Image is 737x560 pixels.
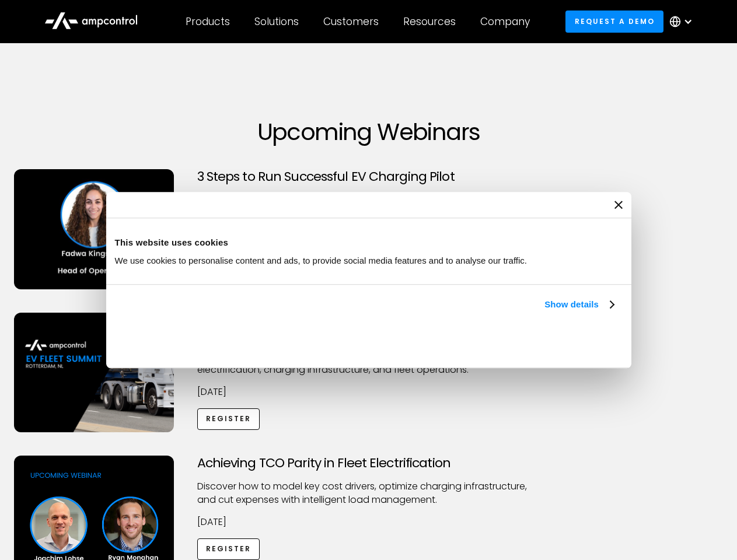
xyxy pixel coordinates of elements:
[197,408,260,430] a: Register
[403,15,456,28] div: Resources
[197,516,540,528] p: [DATE]
[14,118,724,146] h1: Upcoming Webinars
[254,15,299,28] div: Solutions
[614,201,623,209] button: Close banner
[197,169,540,184] h3: 3 Steps to Run Successful EV Charging Pilot
[197,386,540,398] p: [DATE]
[480,15,530,28] div: Company
[323,15,379,28] div: Customers
[115,236,623,250] div: This website uses cookies
[186,15,230,28] div: Products
[197,456,540,471] h3: Achieving TCO Parity in Fleet Electrification
[115,256,528,265] span: We use cookies to personalise content and ads, to provide social media features and to analyse ou...
[450,325,618,359] button: Okay
[544,297,613,311] a: Show details
[197,538,260,560] a: Register
[565,10,663,32] a: Request a demo
[197,480,540,506] p: Discover how to model key cost drivers, optimize charging infrastructure, and cut expenses with i...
